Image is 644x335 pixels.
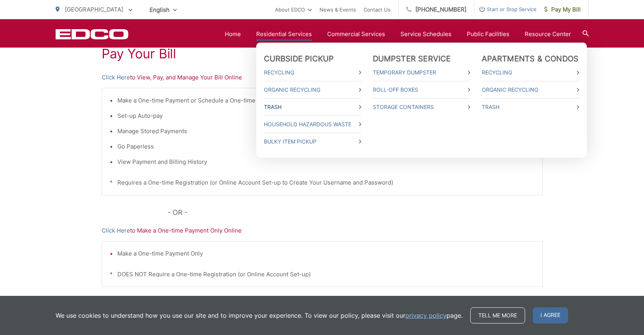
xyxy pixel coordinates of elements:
a: Trash [264,102,361,112]
a: News & Events [320,5,356,14]
a: Click Here [102,226,130,235]
li: Set-up Auto-pay [117,111,535,120]
li: Make a One-time Payment Only [117,249,535,258]
a: Temporary Dumpster [373,68,470,77]
li: Go Paperless [117,142,535,151]
span: Pay My Bill [544,5,581,14]
p: * DOES NOT Require a One-time Registration (or Online Account Set-up) [110,270,535,279]
a: Storage Containers [373,102,470,112]
a: Roll-Off Boxes [373,85,470,94]
p: We use cookies to understand how you use our site and to improve your experience. To view our pol... [56,311,463,320]
span: [GEOGRAPHIC_DATA] [65,6,123,13]
li: View Payment and Billing History [117,157,535,167]
p: to Make a One-time Payment Only Online [102,226,543,235]
a: Contact Us [364,5,390,14]
a: Tell me more [470,307,525,323]
a: Recycling [482,68,579,77]
h1: Pay Your Bill [102,46,543,61]
li: Manage Stored Payments [117,127,535,136]
a: Organic Recycling [264,85,361,94]
li: Make a One-time Payment or Schedule a One-time Payment [117,96,535,105]
a: Organic Recycling [482,85,579,94]
a: About EDCO [275,5,312,14]
a: Residential Services [256,30,312,39]
p: to View, Pay, and Manage Your Bill Online [102,73,543,82]
a: Apartments & Condos [482,54,579,63]
a: Service Schedules [400,30,451,39]
a: privacy policy [405,311,446,320]
a: Curbside Pickup [264,54,334,63]
a: Trash [482,102,579,112]
a: Resource Center [525,30,571,39]
a: EDCD logo. Return to the homepage. [56,29,128,40]
a: Household Hazardous Waste [264,120,361,129]
a: Recycling [264,68,361,77]
a: Public Facilities [467,30,509,39]
a: Commercial Services [327,30,385,39]
a: Bulky Item Pickup [264,137,361,146]
a: Dumpster Service [373,54,451,63]
p: - OR - [168,207,543,218]
a: Home [225,30,241,39]
a: Click Here [102,73,130,82]
p: * Requires a One-time Registration (or Online Account Set-up to Create Your Username and Password) [110,178,535,187]
span: English [144,3,183,17]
